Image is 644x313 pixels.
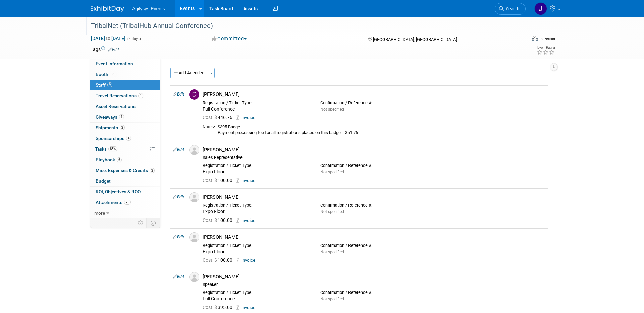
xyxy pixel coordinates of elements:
a: Edit [108,47,119,52]
span: 9 [107,82,112,87]
a: Playbook6 [90,154,160,165]
a: Shipments2 [90,123,160,133]
img: Associate-Profile-5.png [189,192,199,202]
img: Associate-Profile-5.png [189,232,199,242]
div: Registration / Ticket Type: [203,243,310,248]
div: [PERSON_NAME] [203,234,546,240]
div: Event Format [486,35,555,45]
a: Invoice [236,218,258,223]
span: Agilysys Events [132,6,165,11]
span: 2 [120,125,125,130]
span: Staff [96,82,112,88]
span: Cost: $ [203,217,218,223]
span: Not specified [320,170,344,174]
div: Registration / Ticket Type: [203,290,310,295]
td: Tags [91,46,119,53]
div: Full Conference [203,106,310,112]
span: Cost: $ [203,178,218,183]
span: Not specified [320,250,344,254]
a: Edit [173,147,184,152]
span: 100.00 [203,257,235,263]
span: [DATE] [DATE] [91,35,126,41]
div: [PERSON_NAME] [203,274,546,280]
span: 100.00 [203,178,235,183]
span: Cost: $ [203,257,218,263]
a: Invoice [236,115,258,120]
div: Expo Floor [203,209,310,215]
i: Booth reservation complete [111,72,115,76]
span: 25 [124,200,131,205]
img: D.jpg [189,89,199,100]
span: [GEOGRAPHIC_DATA], [GEOGRAPHIC_DATA] [373,37,457,42]
div: Registration / Ticket Type: [203,163,310,168]
button: Add Attendee [170,68,208,78]
a: Giveaways1 [90,112,160,122]
a: Edit [173,274,184,279]
a: Tasks85% [90,144,160,154]
span: 395.00 [203,305,235,310]
a: Invoice [236,178,258,183]
a: Budget [90,176,160,186]
a: Invoice [236,305,258,310]
span: Event Information [96,61,133,66]
div: [PERSON_NAME] [203,194,546,200]
div: Speaker [203,282,546,287]
img: ExhibitDay [91,6,124,12]
span: 446.76 [203,115,235,120]
span: (4 days) [127,37,141,41]
div: Registration / Ticket Type: [203,203,310,208]
img: Associate-Profile-5.png [189,145,199,155]
div: Confirmation / Reference #: [320,163,428,168]
img: Associate-Profile-5.png [189,272,199,282]
div: Notes: [203,124,215,130]
span: 4 [126,136,131,141]
a: more [90,208,160,218]
span: 1 [119,114,124,119]
a: ROI, Objectives & ROO [90,187,160,197]
span: more [94,210,105,216]
span: Not specified [320,107,344,112]
span: Asset Reservations [96,104,136,109]
td: Personalize Event Tab Strip [135,218,147,227]
span: Misc. Expenses & Credits [96,168,155,173]
div: Sales Representative [203,155,546,160]
span: Tasks [95,146,117,152]
a: Sponsorships4 [90,133,160,144]
div: Confirmation / Reference #: [320,203,428,208]
span: Travel Reservations [96,93,143,98]
span: Sponsorships [96,136,131,141]
div: Expo Floor [203,169,310,175]
span: Giveaways [96,114,124,120]
td: Toggle Event Tabs [147,218,160,227]
div: Expo Floor [203,249,310,255]
a: Invoice [236,258,258,263]
a: Booth [90,69,160,80]
span: 1 [138,93,143,98]
span: Cost: $ [203,305,218,310]
span: Not specified [320,209,344,214]
span: Search [504,6,519,11]
div: TribalNet (TribalHub Annual Conference) [89,20,516,32]
span: Playbook [96,157,122,162]
span: 85% [108,146,117,151]
div: [PERSON_NAME] [203,147,546,153]
span: 6 [117,157,122,162]
div: Confirmation / Reference #: [320,243,428,248]
a: Event Information [90,59,160,69]
img: Justin Oram [534,2,547,15]
a: Travel Reservations1 [90,90,160,101]
span: Attachments [96,200,131,205]
span: ROI, Objectives & ROO [96,189,141,194]
div: Confirmation / Reference #: [320,290,428,295]
span: Shipments [96,125,125,130]
div: Full Conference [203,296,310,302]
span: to [105,36,111,41]
span: Booth [96,72,116,77]
div: Event Rating [537,46,555,49]
a: Staff9 [90,80,160,90]
div: In-Person [539,36,555,41]
span: Not specified [320,297,344,301]
img: Format-Inperson.png [532,36,538,41]
a: Search [495,3,526,15]
a: Asset Reservations [90,101,160,112]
